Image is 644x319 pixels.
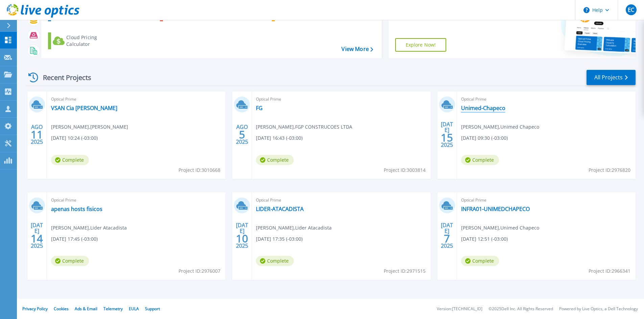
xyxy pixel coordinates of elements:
a: Explore Now! [395,38,447,52]
span: [PERSON_NAME] , Lider Atacadista [256,224,332,232]
span: Project ID: 2966341 [589,267,630,275]
a: Cookies [54,306,69,312]
span: Project ID: 2976820 [589,166,630,174]
a: Privacy Policy [22,306,48,312]
a: Ads & Email [75,306,97,312]
span: 10 [236,236,248,241]
span: Complete [256,256,294,266]
span: [PERSON_NAME] , Unimed Chapeco [461,123,539,131]
span: 15 [441,135,453,140]
span: Complete [461,155,499,165]
span: [PERSON_NAME] , Unimed Chapeco [461,224,539,232]
span: Complete [51,155,89,165]
a: VSAN Cia [PERSON_NAME] [51,105,117,111]
span: [DATE] 10:24 (-03:00) [51,134,98,142]
span: [DATE] 12:51 (-03:00) [461,235,508,243]
span: Optical Prime [256,96,426,103]
span: 11 [31,132,43,137]
div: AGO 2025 [30,122,43,147]
span: Optical Prime [51,196,221,204]
span: 14 [31,236,43,241]
a: Cloud Pricing Calculator [48,32,123,49]
a: LIDER-ATACADISTA [256,206,304,212]
div: [DATE] 2025 [236,223,248,248]
li: Version: [TECHNICAL_ID] [437,307,482,311]
span: 5 [239,132,245,137]
a: FG [256,105,263,111]
span: [PERSON_NAME] , Lider Atacadista [51,224,127,232]
a: Support [145,306,160,312]
a: Telemetry [103,306,123,312]
li: © 2025 Dell Inc. All Rights Reserved [488,307,553,311]
a: Unimed-Chapeco [461,105,505,111]
a: EULA [129,306,139,312]
div: [DATE] 2025 [440,223,453,248]
span: Complete [51,256,89,266]
div: Cloud Pricing Calculator [66,34,120,48]
li: Powered by Live Optics, a Dell Technology [559,307,638,311]
a: apenas hosts fisicos [51,206,102,212]
span: [DATE] 09:30 (-03:00) [461,134,508,142]
span: Optical Prime [51,96,221,103]
span: 7 [444,236,450,241]
span: Project ID: 3010668 [178,166,220,174]
span: EC [628,7,634,12]
span: Complete [256,155,294,165]
span: [DATE] 16:43 (-03:00) [256,134,303,142]
div: Recent Projects [26,69,100,86]
span: Optical Prime [461,96,631,103]
a: View More [341,46,373,52]
div: [DATE] 2025 [440,122,453,147]
span: Project ID: 2976007 [178,267,220,275]
div: [DATE] 2025 [30,223,43,248]
a: All Projects [587,70,636,85]
span: Project ID: 2971515 [384,267,426,275]
div: AGO 2025 [236,122,248,147]
span: Optical Prime [461,196,631,204]
span: Project ID: 3003814 [384,166,426,174]
span: [PERSON_NAME] , FGP CONSTRUCOES LTDA [256,123,352,131]
span: [DATE] 17:45 (-03:00) [51,235,98,243]
a: INFRA01-UNIMEDCHAPECO [461,206,530,212]
span: [DATE] 17:35 (-03:00) [256,235,303,243]
span: [PERSON_NAME] , [PERSON_NAME] [51,123,128,131]
span: Optical Prime [256,196,426,204]
span: Complete [461,256,499,266]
